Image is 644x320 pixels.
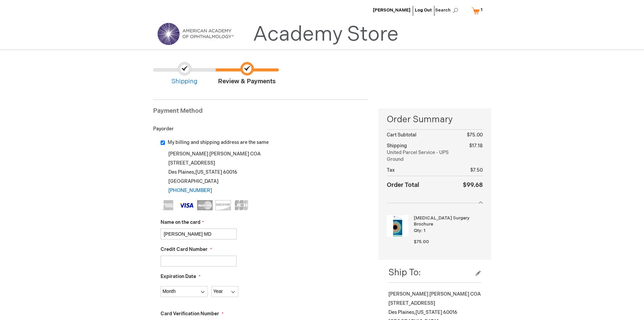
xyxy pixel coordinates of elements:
[463,182,483,189] span: $99.68
[470,167,483,173] span: $7.50
[168,188,212,193] a: [PHONE_NUMBER]
[414,228,421,233] span: Qty
[161,149,368,195] div: [PERSON_NAME] [PERSON_NAME] COA [STREET_ADDRESS] Des Plaines , 60016 [GEOGRAPHIC_DATA]
[234,200,249,210] img: JCB
[153,62,216,86] span: Shipping
[161,247,208,252] span: Credit Card Number
[481,7,482,13] span: 1
[414,215,481,228] strong: [MEDICAL_DATA] Surgery Brochure
[153,107,368,119] div: Payment Method
[469,143,483,149] span: $17.18
[424,228,425,233] span: 1
[197,200,213,210] img: MasterCard
[161,274,196,279] span: Expiration Date
[467,132,483,138] span: $75.00
[195,169,222,175] span: [US_STATE]
[415,310,442,315] span: [US_STATE]
[168,140,269,145] span: My billing and shipping address are the same
[373,7,410,13] a: [PERSON_NAME]
[387,143,407,149] span: Shipping
[388,268,421,278] span: Ship To:
[216,62,278,86] span: Review & Payments
[387,180,419,190] strong: Order Total
[179,200,194,210] img: Visa
[387,165,462,176] th: Tax
[153,126,174,132] span: Payorder
[387,130,462,141] th: Cart Subtotal
[161,256,237,266] input: Credit Card Number
[215,200,231,210] img: Discover
[387,215,408,237] img: Vitrectomy Surgery Brochure
[435,3,461,17] span: Search
[415,7,432,13] a: Log Out
[161,311,219,317] span: Card Verification Number
[470,5,487,17] a: 1
[387,113,482,129] span: Order Summary
[253,22,399,47] a: Academy Store
[161,200,176,210] img: American Express
[414,239,429,244] span: $75.00
[161,219,200,225] span: Name on the card
[387,149,462,163] span: United Parcel Service - UPS Ground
